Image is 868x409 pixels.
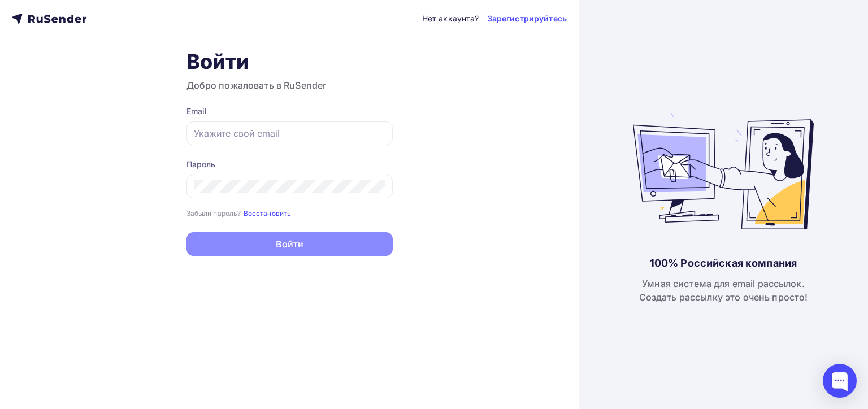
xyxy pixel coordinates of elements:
a: Зарегистрируйтесь [487,13,567,24]
div: Email [186,106,393,117]
small: Восстановить [244,209,292,217]
div: Умная система для email рассылок. Создать рассылку это очень просто! [639,277,808,304]
div: Пароль [186,159,393,170]
small: Забыли пароль? [186,209,241,217]
h3: Добро пожаловать в RuSender [186,79,393,92]
button: Войти [186,232,393,256]
div: 100% Российская компания [650,256,797,270]
input: Укажите свой email [194,127,385,140]
h1: Войти [186,49,393,74]
a: Восстановить [244,208,292,217]
div: Нет аккаунта? [422,13,479,24]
